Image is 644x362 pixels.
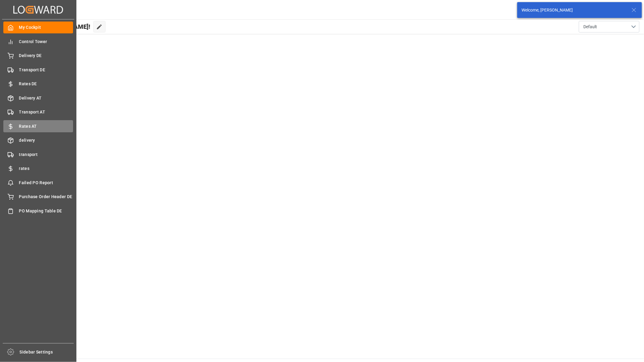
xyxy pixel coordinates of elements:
a: Control Tower [3,36,73,47]
span: Purchase Order Header DE [19,194,73,200]
span: Rates AT [19,123,73,130]
a: rates [3,163,73,174]
div: Welcome, [PERSON_NAME] [522,7,626,13]
a: Delivery DE [3,50,73,62]
span: My Cockpit [19,24,73,31]
span: Hello [PERSON_NAME]! [25,21,90,32]
span: transport [19,151,73,158]
span: Rates DE [19,81,73,87]
span: Delivery AT [19,95,73,101]
a: My Cockpit [3,22,73,33]
span: Failed PO Report [19,180,73,186]
span: delivery [19,137,73,144]
button: open menu [579,21,639,32]
span: Transport DE [19,67,73,73]
span: Delivery DE [19,52,73,59]
a: Rates AT [3,120,73,132]
a: Transport DE [3,64,73,76]
span: Transport AT [19,109,73,115]
a: Rates DE [3,78,73,90]
span: Control Tower [19,39,73,45]
a: Delivery AT [3,92,73,104]
a: transport [3,148,73,160]
a: Failed PO Report [3,177,73,188]
span: rates [19,165,73,172]
a: Transport AT [3,106,73,118]
a: PO Mapping Table DE [3,205,73,217]
a: delivery [3,134,73,146]
span: PO Mapping Table DE [19,208,73,214]
span: Default [583,24,597,30]
span: Sidebar Settings [20,349,74,355]
a: Purchase Order Header DE [3,191,73,203]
